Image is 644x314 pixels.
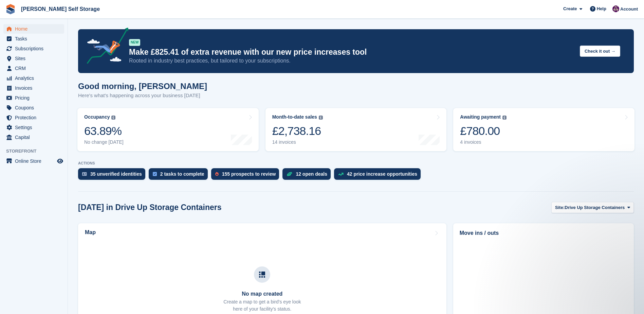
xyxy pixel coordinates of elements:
img: task-75834270c22a3079a89374b754ae025e5fb1db73e45f91037f5363f120a921f8.svg [153,172,157,176]
div: £2,738.16 [272,124,323,138]
a: menu [3,44,64,53]
img: icon-info-grey-7440780725fd019a000dd9b08b2336e03edf1995a4989e88bcd33f0948082b44.svg [502,116,507,120]
p: Here's what's happening across your business [DATE] [78,92,207,100]
img: price_increase_opportunities-93ffe204e8149a01c8c9dc8f82e8f89637d9d84a8eef4429ea346261dce0b2c0.svg [338,173,344,176]
span: Account [620,6,638,13]
a: menu [3,34,64,43]
div: Month-to-date sales [272,114,317,120]
a: 12 open deals [282,168,334,183]
a: menu [3,156,64,166]
a: menu [3,103,64,112]
div: 35 unverified identities [90,171,142,177]
a: menu [3,54,64,63]
button: Check it out → [580,46,620,57]
span: Protection [15,113,56,122]
a: 155 prospects to review [211,168,283,183]
span: Drive Up Storage Containers [565,204,625,211]
a: 42 price increase opportunities [334,168,424,183]
span: Settings [15,123,56,132]
a: menu [3,93,64,103]
div: Awaiting payment [460,114,501,120]
div: No change [DATE] [84,139,124,145]
a: [PERSON_NAME] Self Storage [18,3,103,15]
p: Create a map to get a bird's eye look here of your facility's status. [223,298,301,313]
div: 2 tasks to complete [160,171,204,177]
span: CRM [15,64,56,73]
span: Pricing [15,93,56,103]
div: 155 prospects to review [222,171,276,177]
span: Coupons [15,103,56,112]
div: 14 invoices [272,139,323,145]
span: Capital [15,133,56,142]
h1: Good morning, [PERSON_NAME] [78,82,207,91]
button: Site: Drive Up Storage Containers [551,202,634,213]
img: icon-info-grey-7440780725fd019a000dd9b08b2336e03edf1995a4989e88bcd33f0948082b44.svg [319,116,323,120]
div: £780.00 [460,124,507,138]
a: Occupancy 63.89% No change [DATE] [77,108,259,151]
a: Preview store [56,157,64,165]
span: Subscriptions [15,44,56,53]
a: Awaiting payment £780.00 4 invoices [453,108,634,151]
a: menu [3,133,64,142]
img: Nikki Ambrosini [612,5,619,12]
span: Create [563,5,577,12]
div: 4 invoices [460,139,507,145]
span: Invoices [15,83,56,93]
h2: [DATE] in Drive Up Storage Containers [78,203,222,212]
a: menu [3,123,64,132]
a: menu [3,64,64,73]
h2: Move ins / outs [460,229,627,237]
div: 12 open deals [296,171,327,177]
a: menu [3,83,64,93]
span: Online Store [15,156,56,166]
img: stora-icon-8386f47178a22dfd0bd8f6a31ec36ba5ce8667c1dd55bd0f319d3a0aa187defe.svg [5,4,16,14]
a: 35 unverified identities [78,168,149,183]
img: icon-info-grey-7440780725fd019a000dd9b08b2336e03edf1995a4989e88bcd33f0948082b44.svg [111,116,115,120]
span: Analytics [15,73,56,83]
p: Make £825.41 of extra revenue with our new price increases tool [129,47,574,57]
div: NEW [129,39,140,46]
p: ACTIONS [78,161,634,165]
div: 42 price increase opportunities [347,171,417,177]
img: map-icn-33ee37083ee616e46c38cad1a60f524a97daa1e2b2c8c0bc3eb3415660979fc1.svg [259,272,265,278]
div: 63.89% [84,124,124,138]
div: Occupancy [84,114,110,120]
span: Storefront [6,148,68,155]
a: Month-to-date sales £2,738.16 14 invoices [265,108,447,151]
a: menu [3,73,64,83]
span: Site: [555,204,565,211]
span: Tasks [15,34,56,43]
span: Home [15,24,56,34]
h2: Map [85,229,96,235]
span: Help [597,5,606,12]
a: menu [3,113,64,122]
img: verify_identity-adf6edd0f0f0b5bbfe63781bf79b02c33cf7c696d77639b501bdc392416b5a36.svg [82,172,87,176]
img: price-adjustments-announcement-icon-8257ccfd72463d97f412b2fc003d46551f7dbcb40ab6d574587a9cd5c0d94... [81,28,129,66]
h3: No map created [223,291,301,297]
p: Rooted in industry best practices, but tailored to your subscriptions. [129,57,574,65]
img: prospect-51fa495bee0391a8d652442698ab0144808aea92771e9ea1ae160a38d050c398.svg [215,172,219,176]
img: deal-1b604bf984904fb50ccaf53a9ad4b4a5d6e5aea283cecdc64d6e3604feb123c2.svg [287,172,292,176]
a: menu [3,24,64,34]
a: 2 tasks to complete [149,168,211,183]
span: Sites [15,54,56,63]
